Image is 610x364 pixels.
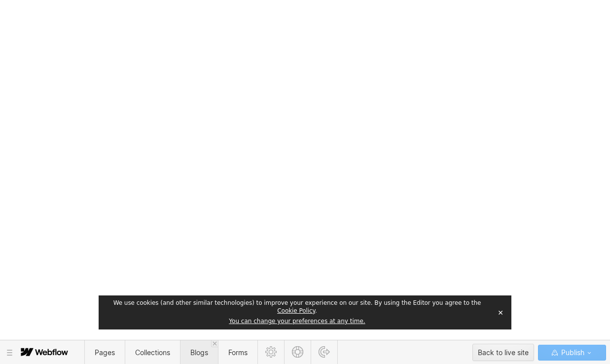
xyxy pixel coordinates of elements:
button: Publish [538,345,606,361]
button: Close [494,305,507,320]
button: You can change your preferences at any time. [229,318,365,326]
span: Forms [228,348,248,357]
a: Close 'Blogs' tab [211,340,218,347]
span: Collections [135,348,170,357]
span: Publish [559,345,584,360]
span: We use cookies (and other similar technologies) to improve your experience on our site. By using ... [113,299,481,314]
span: Blogs [190,348,208,357]
a: Cookie Policy [277,307,315,314]
span: Pages [95,348,115,357]
button: Back to live site [472,344,534,361]
div: Back to live site [478,345,529,360]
